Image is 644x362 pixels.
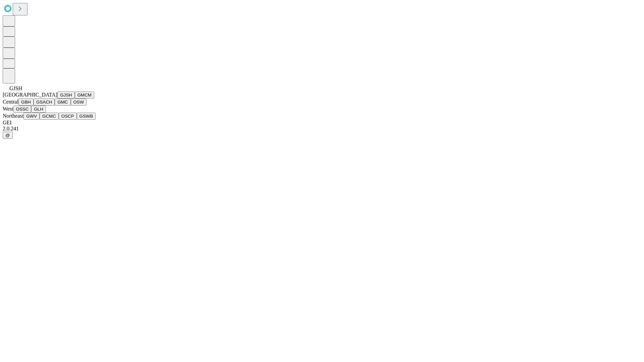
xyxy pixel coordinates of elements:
span: Central [3,99,18,105]
button: GLH [31,106,46,113]
span: Northeast [3,113,23,119]
div: GEI [3,120,641,126]
button: GSWB [77,113,96,120]
button: OSW [71,99,87,106]
button: GBH [18,99,34,106]
button: GWV [23,113,40,120]
button: GMC [55,99,70,106]
button: OSCP [59,113,77,120]
span: West [3,106,13,112]
button: OSSC [13,106,32,113]
span: GJSH [9,85,22,91]
button: GMCM [75,92,94,99]
button: GCMC [40,113,59,120]
span: [GEOGRAPHIC_DATA] [3,92,57,98]
button: @ [3,132,13,139]
span: @ [5,133,10,138]
button: GJSH [57,92,75,99]
button: GSACH [34,99,55,106]
div: 2.0.241 [3,126,641,132]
